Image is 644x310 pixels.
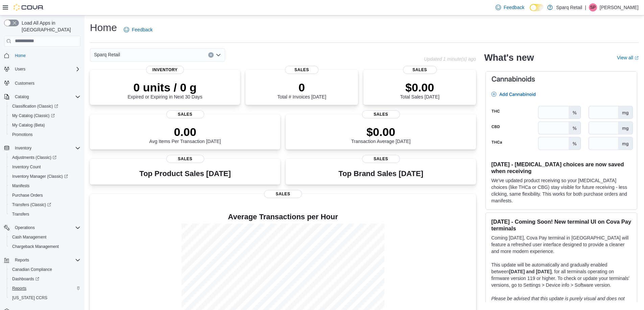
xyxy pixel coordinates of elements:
a: My Catalog (Classic) [9,112,57,120]
span: Canadian Compliance [12,267,52,272]
span: Reports [12,286,26,291]
p: Sparq Retail [556,3,582,11]
a: Reports [9,284,29,292]
span: Classification (Classic) [12,104,58,109]
a: Inventory Count [9,163,44,171]
a: [US_STATE] CCRS [9,294,50,302]
span: Chargeback Management [9,243,80,251]
span: Load All Apps in [GEOGRAPHIC_DATA] [19,20,80,33]
span: Inventory [15,145,31,151]
div: Scott Perrin [589,3,597,11]
span: Sparq Retail [94,51,120,59]
span: SP [590,3,596,11]
span: Sales [264,190,302,198]
a: Purchase Orders [9,191,46,199]
span: Feedback [132,26,152,33]
button: Users [12,65,28,73]
button: Clear input [208,52,214,58]
span: My Catalog (Classic) [12,113,55,118]
p: $0.00 [400,81,439,94]
span: Sales [362,110,400,118]
button: Customers [1,78,83,88]
a: Adjustments (Classic) [7,153,83,162]
input: Dark Mode [530,4,544,11]
a: Inventory Manager (Classic) [9,172,71,180]
span: Inventory Count [12,164,41,170]
a: Classification (Classic) [9,102,61,110]
button: Chargeback Management [7,242,83,251]
button: Reports [12,256,32,264]
span: Operations [15,225,35,230]
p: Coming [DATE], Cova Pay terminal in [GEOGRAPHIC_DATA] will feature a refreshed user interface des... [491,234,631,255]
button: Users [1,64,83,74]
span: Chargeback Management [12,244,59,249]
span: My Catalog (Beta) [12,122,45,128]
button: [US_STATE] CCRS [7,293,83,303]
span: Home [12,51,80,60]
p: [PERSON_NAME] [600,3,639,11]
span: Customers [12,79,80,87]
button: Reports [1,255,83,265]
span: Adjustments (Classic) [9,153,80,162]
span: Feedback [504,4,524,11]
h2: What's new [484,52,534,63]
span: Reports [12,256,80,264]
button: Open list of options [216,52,221,58]
a: My Catalog (Classic) [7,111,83,120]
a: Cash Management [9,233,49,241]
span: Purchase Orders [9,191,80,199]
button: Purchase Orders [7,191,83,200]
button: Inventory Count [7,162,83,172]
span: Adjustments (Classic) [12,155,56,160]
span: [US_STATE] CCRS [12,295,47,301]
div: Transaction Average [DATE] [351,125,411,144]
button: Inventory [12,144,34,152]
a: Inventory Manager (Classic) [7,172,83,181]
span: Cash Management [9,233,80,241]
button: Manifests [7,181,83,191]
span: Promotions [12,132,33,137]
a: Dashboards [9,275,42,283]
h1: Home [90,21,117,34]
span: Users [15,66,25,72]
a: Classification (Classic) [7,102,83,111]
button: My Catalog (Beta) [7,120,83,130]
span: Sales [285,66,319,74]
div: Avg Items Per Transaction [DATE] [149,125,221,144]
h3: Top Brand Sales [DATE] [338,170,423,178]
a: Adjustments (Classic) [9,153,59,162]
span: Transfers (Classic) [12,202,51,207]
span: Manifests [9,182,80,190]
button: Canadian Compliance [7,265,83,274]
strong: [DATE] and [DATE] [509,269,551,274]
button: Reports [7,284,83,293]
span: My Catalog (Beta) [9,121,80,129]
span: Promotions [9,131,80,139]
h3: Top Product Sales [DATE] [139,170,231,178]
span: Cash Management [12,234,46,240]
span: Transfers [12,212,29,217]
span: Inventory Count [9,163,80,171]
button: Home [1,51,83,60]
span: Catalog [15,94,29,100]
button: Catalog [1,92,83,102]
a: Canadian Compliance [9,265,55,274]
p: We've updated product receiving so your [MEDICAL_DATA] choices (like THCa or CBG) stay visible fo... [491,177,631,204]
p: $0.00 [351,125,411,139]
a: Home [12,52,28,60]
p: This update will be automatically and gradually enabled between , for all terminals operating on ... [491,261,631,288]
button: Transfers [7,209,83,219]
span: Inventory [12,144,80,152]
a: View allExternal link [617,55,639,60]
a: Transfers [9,210,32,218]
span: My Catalog (Classic) [9,112,80,120]
span: Manifests [12,183,29,189]
span: Purchase Orders [12,193,43,198]
a: Feedback [121,23,155,36]
button: Operations [12,224,38,232]
a: Chargeback Management [9,243,62,251]
button: Catalog [12,93,31,101]
span: Operations [12,224,80,232]
span: Inventory [146,66,184,74]
p: 0 [277,81,326,94]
